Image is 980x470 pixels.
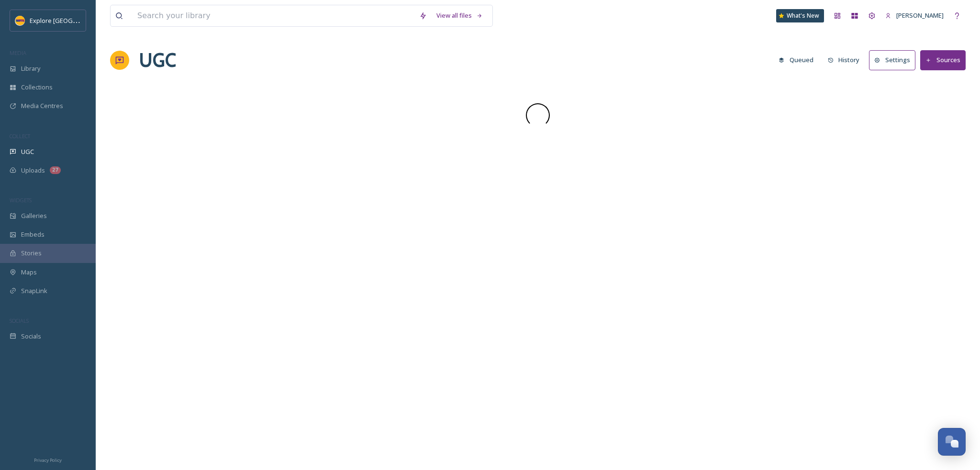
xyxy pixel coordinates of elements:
[21,286,47,295] span: SnapLink
[774,51,818,69] button: Queued
[15,16,25,25] img: Butte%20County%20logo.png
[139,46,176,75] a: UGC
[21,249,42,258] span: Stories
[30,16,114,25] span: Explore [GEOGRAPHIC_DATA]
[21,64,40,73] span: Library
[823,51,869,69] a: History
[10,132,30,140] span: COLLECT
[823,51,865,69] button: History
[21,332,41,341] span: Socials
[920,50,966,70] button: Sources
[880,6,948,25] a: [PERSON_NAME]
[133,5,414,26] input: Search your library
[432,6,488,25] a: View all files
[21,268,37,277] span: Maps
[21,230,45,239] span: Embeds
[34,454,62,465] a: Privacy Policy
[21,147,34,156] span: UGC
[34,457,62,463] span: Privacy Policy
[50,166,61,174] div: 27
[10,49,26,56] span: MEDIA
[21,83,53,92] span: Collections
[938,428,966,456] button: Open Chat
[10,197,32,204] span: WIDGETS
[869,50,920,70] a: Settings
[21,101,63,110] span: Media Centres
[10,317,29,324] span: SOCIALS
[774,51,823,69] a: Queued
[21,166,45,175] span: Uploads
[896,11,944,20] span: [PERSON_NAME]
[776,9,824,22] a: What's New
[21,211,47,220] span: Galleries
[869,50,915,70] button: Settings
